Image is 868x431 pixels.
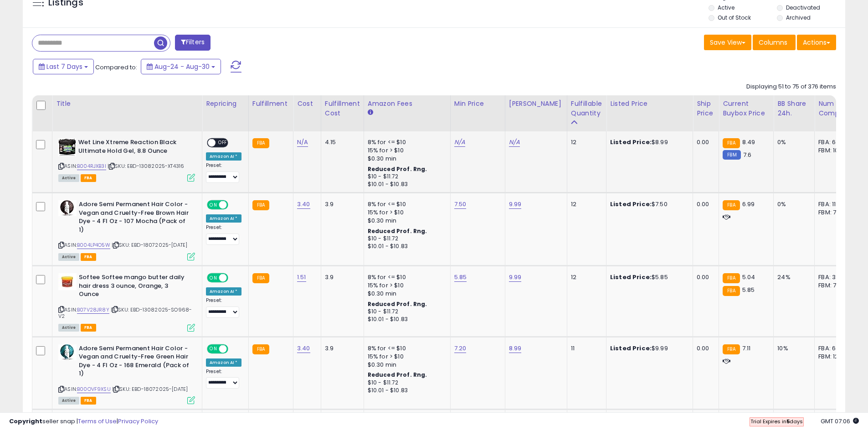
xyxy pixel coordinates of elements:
[571,273,599,281] div: 12
[9,417,158,426] div: seller snap | |
[206,214,241,223] div: Amazon AI *
[141,59,221,74] button: Aug-24 - Aug-30
[777,344,807,353] div: 10%
[368,99,447,109] div: Amazon Fees
[252,273,269,283] small: FBA
[368,200,443,208] div: 8% for <= $10
[818,200,848,208] div: FBA: 11
[454,138,465,147] a: N/A
[368,316,443,323] div: $10.01 - $10.83
[723,286,740,296] small: FBA
[610,200,686,208] div: $7.50
[81,324,96,332] span: FBA
[175,35,211,51] button: Filters
[368,208,443,217] div: 15% for > $10
[723,138,740,148] small: FBA
[58,306,192,320] span: | SKU: EBD-13082025-SO968-V2
[368,138,443,146] div: 8% for <= $10
[759,38,787,47] span: Columns
[368,371,427,379] b: Reduced Prof. Rng.
[509,200,522,209] a: 9.99
[509,344,522,353] a: 8.99
[9,417,42,426] strong: Copyright
[509,273,522,282] a: 9.99
[368,243,443,250] div: $10.01 - $10.83
[742,273,755,281] span: 5.04
[58,200,77,216] img: 41P3kW9JuBL._SL40_.jpg
[58,273,195,331] div: ASIN:
[206,99,245,109] div: Repricing
[723,344,740,354] small: FBA
[81,253,96,261] span: FBA
[58,273,77,290] img: 317gpzLxTNL._SL40_.jpg
[571,138,599,146] div: 12
[208,201,219,209] span: ON
[610,344,652,353] b: Listed Price:
[797,35,836,50] button: Actions
[79,200,190,236] b: Adore Semi Permanent Hair Color - Vegan and Cruelty-Free Brown Hair Dye - 4 Fl Oz - 107 Mocha (Pa...
[206,152,241,161] div: Amazon AI *
[81,397,96,405] span: FBA
[78,138,189,157] b: Wet Line Xtreme Reaction Black Ultimate Hold Gel, 8.8 Ounce
[368,281,443,290] div: 15% for > $10
[81,174,96,182] span: FBA
[818,344,848,353] div: FBA: 6
[58,138,195,181] div: ASIN:
[454,344,467,353] a: 7.20
[610,138,652,146] b: Listed Price:
[723,150,740,160] small: FBM
[297,99,317,109] div: Cost
[77,162,106,170] a: B004RJXB3I
[297,200,310,209] a: 3.40
[206,224,241,245] div: Preset:
[454,99,501,109] div: Min Price
[818,146,848,155] div: FBM: 10
[368,181,443,188] div: $10.01 - $10.83
[777,138,807,146] div: 0%
[58,174,79,182] span: All listings currently available for purchase on Amazon
[718,4,734,11] label: Active
[77,385,111,393] a: B00OVF9XSU
[818,281,848,290] div: FBM: 7
[697,200,712,208] div: 0.00
[108,162,184,170] span: | SKU: EBD-13082025-XT4316
[368,217,443,225] div: $0.30 min
[454,200,467,209] a: 7.50
[610,138,686,146] div: $8.99
[368,300,427,308] b: Reduced Prof. Rng.
[325,99,360,118] div: Fulfillment Cost
[118,417,158,426] a: Privacy Policy
[112,241,187,249] span: | SKU: EBD-18072025-[DATE]
[818,99,852,118] div: Num of Comp.
[208,274,219,282] span: ON
[325,138,357,146] div: 4.15
[208,345,219,353] span: ON
[252,138,269,148] small: FBA
[325,344,357,353] div: 3.9
[697,273,712,281] div: 0.00
[368,227,427,235] b: Reduced Prof. Rng.
[77,306,109,314] a: B07V28JR8Y
[723,200,740,210] small: FBA
[753,35,796,50] button: Columns
[610,99,689,109] div: Listed Price
[610,200,652,208] b: Listed Price:
[325,273,357,281] div: 3.9
[818,208,848,217] div: FBM: 7
[154,62,210,71] span: Aug-24 - Aug-30
[571,200,599,208] div: 12
[723,273,740,283] small: FBA
[368,387,443,395] div: $10.01 - $10.83
[746,83,836,91] div: Displaying 51 to 75 of 376 items
[697,138,712,146] div: 0.00
[723,99,770,118] div: Current Buybox Price
[368,308,443,316] div: $10 - $11.72
[742,200,755,208] span: 6.99
[58,397,79,405] span: All listings currently available for purchase on Amazon
[252,344,269,354] small: FBA
[77,241,110,249] a: B004LP4O5W
[704,35,751,50] button: Save View
[509,99,563,109] div: [PERSON_NAME]
[777,99,811,118] div: BB Share 24h.
[46,62,82,71] span: Last 7 Days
